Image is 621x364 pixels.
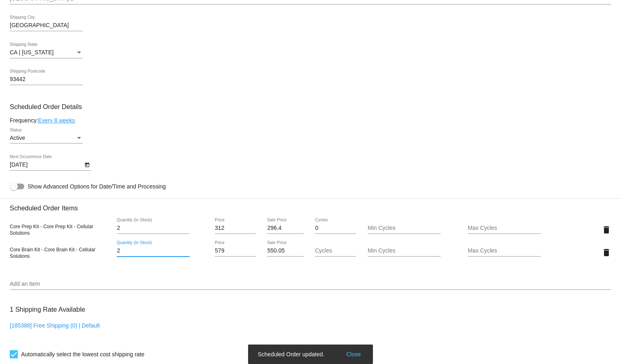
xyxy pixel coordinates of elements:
span: CA | [US_STATE] [10,49,54,56]
h3: Scheduled Order Details [10,103,611,111]
mat-select: Shipping State [10,49,83,56]
input: Shipping City [10,22,83,29]
input: Sale Price [267,225,303,231]
input: Price [215,225,256,231]
mat-icon: delete [602,248,611,257]
simple-snack-bar: Scheduled Order updated. [258,350,363,358]
input: Cycles [315,248,356,254]
a: [185388] Free Shipping (0) | Default [10,322,100,329]
input: Min Cycles [368,225,441,231]
button: Close [344,350,363,358]
mat-icon: delete [602,225,611,235]
input: Quantity (In Stock) [117,248,190,254]
span: Active [10,135,25,141]
div: Frequency: [10,117,611,124]
mat-select: Status [10,135,83,141]
input: Price [215,248,256,254]
input: Next Occurrence Date [10,162,83,168]
span: Automatically select the lowest cost shipping rate [21,349,144,359]
a: Every 8 weeks [38,117,75,124]
input: Max Cycles [468,225,541,231]
button: Open calendar [83,160,91,169]
span: Core Brain Kit - Core Brain Kit - Cellular Solutions [10,247,95,259]
h3: Scheduled Order Items [10,198,611,212]
input: Quantity (In Stock) [117,225,190,231]
span: Show Advanced Options for Date/Time and Processing [28,182,166,191]
input: Cycles [315,225,356,231]
input: Add an item [10,281,611,287]
span: Core Prep Kit - Core Prep Kit - Cellular Solutions [10,224,93,236]
input: Sale Price [267,248,303,254]
input: Max Cycles [468,248,541,254]
h3: 1 Shipping Rate Available [10,301,85,318]
input: Min Cycles [368,248,441,254]
input: Shipping Postcode [10,76,83,83]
